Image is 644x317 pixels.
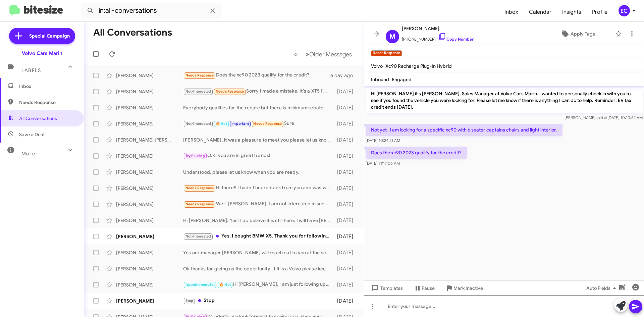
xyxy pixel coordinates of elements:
[334,233,359,240] div: [DATE]
[586,282,619,294] span: Auto Fields
[116,185,183,192] div: [PERSON_NAME]
[185,73,214,77] span: Needs Response
[183,200,334,208] div: Well, [PERSON_NAME], I am not interested in suede like seats. I would only be interested in a Nau...
[116,265,183,272] div: [PERSON_NAME]
[185,282,215,287] span: Appointment Set
[366,147,467,159] p: Does the xc90 2023 qualify for the credit?
[334,104,359,111] div: [DATE]
[216,89,244,94] span: Needs Response
[389,31,395,42] span: M
[306,50,309,58] span: »
[371,50,402,56] small: Needs Response
[334,249,359,256] div: [DATE]
[334,88,359,95] div: [DATE]
[596,115,607,120] span: said at
[290,47,356,61] nav: Page navigation example
[370,282,403,294] span: Templates
[334,153,359,159] div: [DATE]
[116,120,183,127] div: [PERSON_NAME]
[613,5,637,16] button: EC
[543,28,612,40] button: Apply Tags
[402,33,474,43] span: [PHONE_NUMBER]
[334,298,359,304] div: [DATE]
[290,47,302,61] button: Previous
[116,233,183,240] div: [PERSON_NAME]
[183,281,334,288] div: Hi [PERSON_NAME], I am just following up. I see that [PERSON_NAME] reached out to you
[185,89,211,94] span: Not-Interested
[183,297,334,305] div: Stop
[253,121,282,126] span: Needs Response
[9,28,75,44] a: Special Campaign
[183,104,334,111] div: Everybody qualifies for the rebate but there is minimum rebate on 2026 models. You will need to g...
[116,72,183,79] div: [PERSON_NAME]
[366,138,400,143] span: [DATE] 10:24:21 AM
[334,169,359,175] div: [DATE]
[183,217,334,224] div: Hi [PERSON_NAME]. Yes! I do believe it is still here. I will have [PERSON_NAME] reach out to you....
[19,115,57,122] span: All Conversations
[116,217,183,224] div: [PERSON_NAME]
[364,282,408,294] button: Templates
[453,282,483,294] span: Mark Inactive
[440,282,488,294] button: Mark Inactive
[371,76,389,83] span: Inbound
[334,265,359,272] div: [DATE]
[183,88,334,95] div: Sorry I made a mistake. It's a XT5 I'm looking for.
[185,154,205,158] span: Try Pausing
[294,50,298,58] span: «
[366,88,643,113] p: Hi [PERSON_NAME] it's [PERSON_NAME], Sales Manager at Volvo Cars Marin. I wanted to personally ch...
[29,33,70,39] span: Special Campaign
[22,50,62,57] div: Volvo Cars Marin
[385,63,452,69] span: Xc90 Recharge Plug-In Hybrid
[581,282,624,294] button: Auto Fields
[19,83,76,90] span: Inbox
[499,2,524,22] a: Inbox
[402,24,474,33] span: [PERSON_NAME]
[334,185,359,192] div: [DATE]
[330,72,359,79] div: a day ago
[183,71,330,79] div: Does the xc90 2023 qualify for the credit?
[185,121,211,126] span: Not-Interested
[334,217,359,224] div: [DATE]
[524,2,557,22] a: Calendar
[183,249,334,256] div: Yes our manager [PERSON_NAME] will reach out to you at the scheduled time this afternoon.
[116,137,183,143] div: [PERSON_NAME] [PERSON_NAME]
[21,67,41,73] span: Labels
[183,137,334,143] div: [PERSON_NAME], it was a pleasure to meet you please let us know when you are ready.
[19,131,44,138] span: Save a Deal
[334,201,359,208] div: [DATE]
[116,104,183,111] div: [PERSON_NAME]
[334,137,359,143] div: [DATE]
[183,232,334,240] div: Yes, I bought BMW X5. Thank you for following up
[565,115,643,120] span: [PERSON_NAME] [DATE] 10:10:52 AM
[19,99,76,106] span: Needs Response
[185,202,214,206] span: Needs Response
[21,151,35,157] span: More
[185,186,214,190] span: Needs Response
[116,169,183,175] div: [PERSON_NAME]
[183,152,334,160] div: O.K. you are in great h ands!
[93,27,172,38] h1: All Conversations
[185,234,211,239] span: Not-Interested
[619,5,630,16] div: EC
[116,249,183,256] div: [PERSON_NAME]
[116,298,183,304] div: [PERSON_NAME]
[183,265,334,272] div: Ok thanks for giving us the opportunity. If it is a Volvo please keep in mind we can also sell yo...
[185,299,194,303] span: Stop
[116,153,183,159] div: [PERSON_NAME]
[334,120,359,127] div: [DATE]
[557,2,587,22] a: Insights
[183,169,334,175] div: Understood, please let us know when you are ready.
[219,282,231,287] span: 🔥 Hot
[371,63,383,69] span: Volvo
[408,282,440,294] button: Pause
[81,3,222,19] input: Search
[366,161,400,166] span: [DATE] 11:17:06 AM
[571,28,595,40] span: Apply Tags
[334,281,359,288] div: [DATE]
[587,2,613,22] span: Profile
[309,51,352,58] span: Older Messages
[116,281,183,288] div: [PERSON_NAME]
[366,124,562,136] p: Not yet- I am looking for a specific xc90 with 6 seater captains chairs and light interior.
